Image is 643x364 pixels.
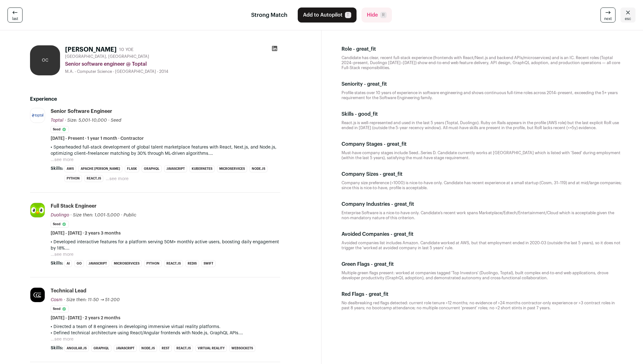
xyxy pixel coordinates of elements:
[250,165,267,172] li: Node.js
[51,135,144,142] span: [DATE] - Present · 1 year 1 month · Contractor
[342,140,407,148] p: Company Stages - great_fit
[342,170,403,178] p: Company Sizes - great_fit
[65,69,280,74] div: M.A. - Computer Science - [GEOGRAPHIC_DATA] - 2014
[84,175,103,182] li: React.js
[64,345,89,352] li: Angular.js
[64,175,82,182] li: Python
[195,345,227,352] li: Virtual Reality
[51,239,280,251] p: • Developed interactive features for a platform serving 50M+ monthly active users, boosting daily...
[78,165,122,172] li: Apache [PERSON_NAME]
[121,212,122,218] span: ·
[30,45,60,75] div: OC
[64,165,76,172] li: AWS
[342,260,394,268] p: Green Flags - great_fit
[51,108,112,115] div: Senior software engineer
[217,165,247,172] li: Microservices
[51,345,63,351] span: Skills:
[229,345,255,352] li: WebSockets
[174,345,193,352] li: React.js
[12,16,18,21] span: last
[70,213,120,217] span: · Size then: 1,001-5,000
[251,11,287,19] span: Strong Match
[112,260,142,267] li: Microservices
[342,291,388,298] p: Red Flags - great_fit
[185,260,199,267] li: Redis
[65,54,149,59] span: [GEOGRAPHIC_DATA], [GEOGRAPHIC_DATA]
[342,55,623,70] p: Candidate has clear, recent full‑stack experience (frontends with React/Next.js and backend APIs/...
[164,165,187,172] li: JavaScript
[342,45,376,53] p: Role - great_fit
[342,80,387,88] p: Seniority - great_fit
[114,345,137,352] li: JavaScript
[86,260,109,267] li: JavaScript
[142,165,162,172] li: GraphQL
[51,251,73,258] button: ...see more
[106,176,129,182] button: ...see more
[51,324,280,330] p: • Directed a team of 8 engineers in developing immersive virtual reality platforms.
[342,150,623,160] p: Must-have company stages include Seed..Series D. Candidate currently works at [GEOGRAPHIC_DATA] w...
[342,110,378,118] p: Skills - good_fit
[620,8,635,23] a: esc
[345,12,351,18] span: T
[600,8,615,23] a: next
[119,47,134,53] div: 10 YOE
[51,203,97,210] div: Full Stack Engineer
[65,118,107,123] span: · Size: 5,001-10,000
[108,117,109,124] span: ·
[298,8,357,23] button: Add to AutopilotT
[342,180,623,190] p: Company size preference (<1000) is nice-to-have only. Candidate has recent experience at a small ...
[51,144,280,157] p: • Spearheaded full-stack development of global talent marketplace features with React, Next.js, a...
[51,230,121,236] span: [DATE] - [DATE] · 2 years 3 months
[111,118,121,123] span: Seed
[91,345,111,352] li: GraphQL
[64,260,72,267] li: AI
[30,108,45,123] img: 6a6ea077c0df865680550030a510c423bdbdf1252f9958478a8a11b5f2539bd3.jpg
[164,260,183,267] li: React.js
[65,45,117,54] h1: [PERSON_NAME]
[342,90,623,100] p: Profile states over 10 years of experience in software engineering and shows continuous full‑time...
[51,221,69,228] li: Seed
[625,16,631,21] span: esc
[124,213,136,217] span: Public
[144,260,162,267] li: Python
[51,315,120,321] span: [DATE] - [DATE] · 2 years 2 months
[125,165,139,172] li: Flask
[51,157,73,163] button: ...see more
[51,330,280,336] p: • Defined technical architecture using React/Angular frontends with Node.js, GraphQL APIs.
[51,336,73,342] button: ...see more
[190,165,215,172] li: Kubernetes
[64,298,120,302] span: · Size then: 11-50 → 51-200
[51,298,63,302] span: Cosm
[342,301,623,311] p: No dealbreaking red flags detected: current role tenure >12 months; no evidence of >24 months con...
[342,210,623,220] p: Enterprise Software is a nice-to-have only. Candidate’s recent work spans Marketplace/Edtech/Ente...
[342,120,623,130] p: React.js is well‑represented and used in the last 5 years (Toptal, Duolingo). Ruby on Rails appea...
[51,213,69,217] span: Duolingo
[51,165,63,172] span: Skills:
[201,260,215,267] li: Swift
[51,118,63,123] span: Toptal
[342,270,623,281] p: Multiple green flags present: worked at companies tagged 'Top Investors' (Duolingo, Toptal), buil...
[30,203,45,217] img: 66b181bcadb08fb7b14283ded619f75826b749b2049f363be394c8d368f9ee3c.jpg
[604,16,612,21] span: next
[380,12,387,18] span: R
[139,345,157,352] li: Node.js
[159,345,172,352] li: REST
[342,240,623,250] p: Avoided companies list includes Amazon. Candidate worked at AWS, but that employment ended in 202...
[74,260,84,267] li: Go
[51,126,69,133] li: Seed
[65,60,280,68] div: Senior software engineer @ Toptal
[342,230,413,238] p: Avoided Companies - great_fit
[30,95,280,103] h2: Experience
[51,260,63,266] span: Skills:
[8,8,23,23] a: last
[30,288,45,302] img: 30df4b83e0bab954c070d26a5853ac885992ea17c28d213d5b1805a10abe599a.jpg
[362,8,392,23] button: HideR
[342,200,414,208] p: Company Industries - great_fit
[51,287,86,294] div: Technical Lead
[51,306,69,312] li: Seed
